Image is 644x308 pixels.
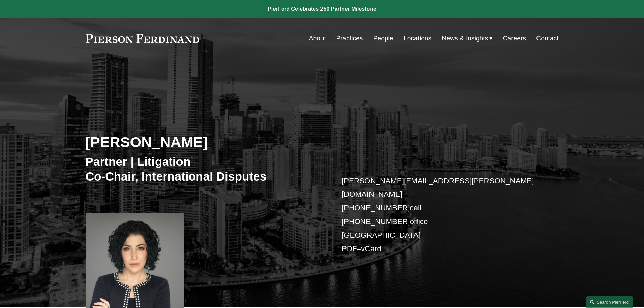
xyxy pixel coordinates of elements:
[342,244,357,253] a: PDF
[586,296,633,308] a: Search this site
[536,32,558,45] a: Contact
[86,133,322,151] h2: [PERSON_NAME]
[336,32,363,45] a: Practices
[503,32,526,45] a: Careers
[86,154,322,184] h3: Partner | Litigation Co-Chair, International Disputes
[442,32,493,45] a: folder dropdown
[373,32,393,45] a: People
[361,244,381,253] a: vCard
[342,217,410,226] a: [PHONE_NUMBER]
[404,32,431,45] a: Locations
[442,32,488,44] span: News & Insights
[342,176,534,198] a: [PERSON_NAME][EMAIL_ADDRESS][PERSON_NAME][DOMAIN_NAME]
[342,174,539,256] p: cell office [GEOGRAPHIC_DATA] –
[342,204,410,212] a: [PHONE_NUMBER]
[309,32,326,45] a: About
